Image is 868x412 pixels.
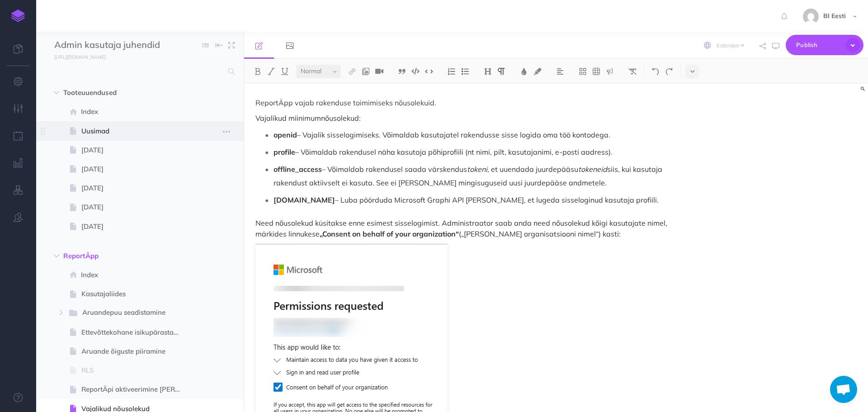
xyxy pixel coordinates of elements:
[81,106,189,117] span: Index
[592,68,600,75] img: Create table button
[274,130,297,139] strong: openid
[274,165,322,174] strong: offline_access
[81,270,189,280] span: Index
[281,68,289,75] img: Underline button
[63,87,178,98] span: Tooteuuendused
[362,68,370,75] img: Add image button
[796,38,841,52] span: Publish
[81,384,189,395] span: ReportÄpi aktiveerimine [PERSON_NAME] kinnitus
[81,365,189,376] span: RLS
[81,202,189,213] span: [DATE]
[274,195,335,204] strong: [DOMAIN_NAME]
[267,68,275,75] img: Italic button
[81,145,189,156] span: [DATE]
[786,35,863,55] button: Publish
[556,68,564,75] img: Alignment dropdown menu button
[63,251,178,261] span: ReportÄpp
[54,38,160,52] input: Documentation Name
[274,145,670,159] p: – Võimaldab rakendusel näha kasutaja põhiprofiili (nt nimi, pilt, kasutajanimi, e-posti aadress).
[467,165,487,174] em: tokeni
[398,68,406,75] img: Blockquote button
[484,68,492,75] img: Headings dropdown button
[348,68,356,75] img: Link button
[665,68,673,75] img: Redo
[274,128,670,142] p: – Vajalik sisselogimiseks. Võimaldab kasutajatel rakendusse sisse logida oma töö kontodega.
[54,54,106,60] small: [URL][DOMAIN_NAME]
[254,68,262,75] img: Bold button
[425,68,433,75] img: Inline code button
[803,9,819,24] img: 9862dc5e82047a4d9ba6d08c04ce6da6.jpg
[830,376,857,403] a: Open chat
[461,68,469,75] img: Unordered list button
[81,164,189,175] span: [DATE]
[448,68,456,75] img: Ordered list button
[320,229,459,238] strong: „Consent on behalf of your organization“
[411,68,420,75] img: Code block button
[274,193,670,207] p: – Luba pöörduda Microsoft Graphi API [PERSON_NAME], et lugeda sisseloginud kasutaja profiili.
[81,327,189,338] span: Ettevõttekohane isikupärastamine
[628,68,637,75] img: Clear styles button
[651,68,660,75] img: Undo
[606,68,614,75] img: Callout dropdown menu button
[81,126,189,137] span: Uusimad
[578,165,607,174] em: tokeneid
[274,147,295,156] strong: profile
[54,63,223,80] input: Search
[533,68,542,75] img: Text background color button
[255,97,670,108] p: ReportÄpp vajab rakenduse toimimiseks nõusolekuid.
[81,289,189,299] span: Kasutajaliides
[819,12,850,20] span: BI Eesti
[255,113,670,123] p: Vajalikud miinimumnõusolekud:
[81,346,189,357] span: Aruande õiguste piiramine
[36,52,115,61] a: [URL][DOMAIN_NAME]
[497,68,505,75] img: Paragraph button
[274,162,670,189] p: – Võimaldab rakendusel saada värskendus , et uuendada juurdepääsu siis, kui kasutaja rakendust ak...
[255,218,670,239] p: Need nõusolekud küsitakse enne esimest sisselogimist. Administraator saab anda need nõusolekud kõ...
[81,183,189,194] span: [DATE]
[11,9,25,22] img: logo-mark.svg
[375,68,383,75] img: Add video button
[81,221,189,232] span: [DATE]
[520,68,528,75] img: Text color button
[82,307,176,319] span: Aruandepuu seadistamine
